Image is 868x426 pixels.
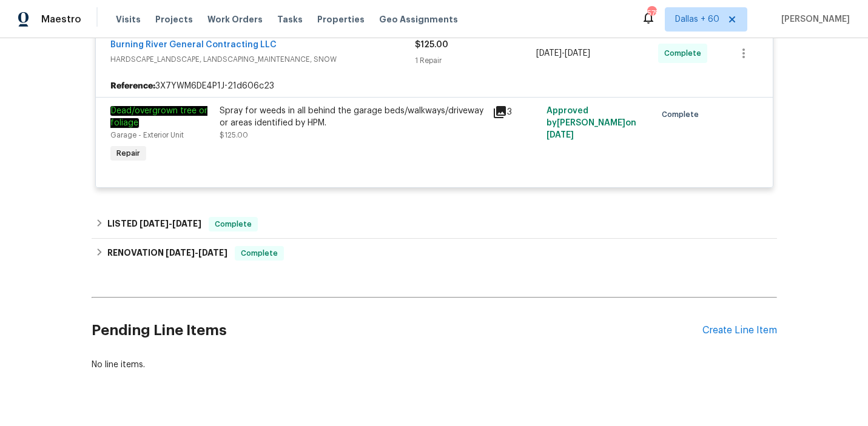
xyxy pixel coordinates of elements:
[493,105,540,119] div: 3
[198,248,227,257] span: [DATE]
[415,55,537,67] div: 1 Repair
[220,105,485,129] div: Spray for weeds in all behind the garage beds/walkways/driveway or areas identified by HPM.
[166,248,195,257] span: [DATE]
[41,13,81,25] span: Maestro
[379,13,458,25] span: Geo Assignments
[415,41,448,49] span: $125.00
[116,13,141,25] span: Visits
[110,131,184,139] span: Garage - Exterior Unit
[220,131,248,139] span: $125.00
[112,147,145,159] span: Repair
[675,13,719,25] span: Dallas + 60
[92,302,702,359] h2: Pending Line Items
[565,49,590,58] span: [DATE]
[92,210,777,239] div: LISTED [DATE]-[DATE]Complete
[96,75,773,97] div: 3X7YWM6DE4P1J-21d606c23
[647,7,656,19] div: 575
[110,41,277,49] a: Burning River General Contracting LLC
[166,248,227,257] span: -
[110,106,207,128] em: Dead/overgrown tree or foliage
[702,325,777,336] div: Create Line Item
[536,49,562,58] span: [DATE]
[277,15,303,24] span: Tasks
[662,108,704,121] span: Complete
[110,53,415,65] span: HARDSCAPE_LANDSCAPE, LANDSCAPING_MAINTENANCE, SNOW
[664,47,706,59] span: Complete
[140,219,201,228] span: -
[776,13,850,25] span: [PERSON_NAME]
[317,13,365,25] span: Properties
[107,217,201,231] h6: LISTED
[236,247,283,259] span: Complete
[155,13,193,25] span: Projects
[547,107,636,139] span: Approved by [PERSON_NAME] on
[547,131,574,139] span: [DATE]
[92,359,777,371] div: No line items.
[210,218,257,230] span: Complete
[207,13,263,25] span: Work Orders
[536,47,590,59] span: -
[172,219,201,228] span: [DATE]
[140,219,169,228] span: [DATE]
[107,246,227,261] h6: RENOVATION
[92,239,777,268] div: RENOVATION [DATE]-[DATE]Complete
[110,80,155,92] b: Reference:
